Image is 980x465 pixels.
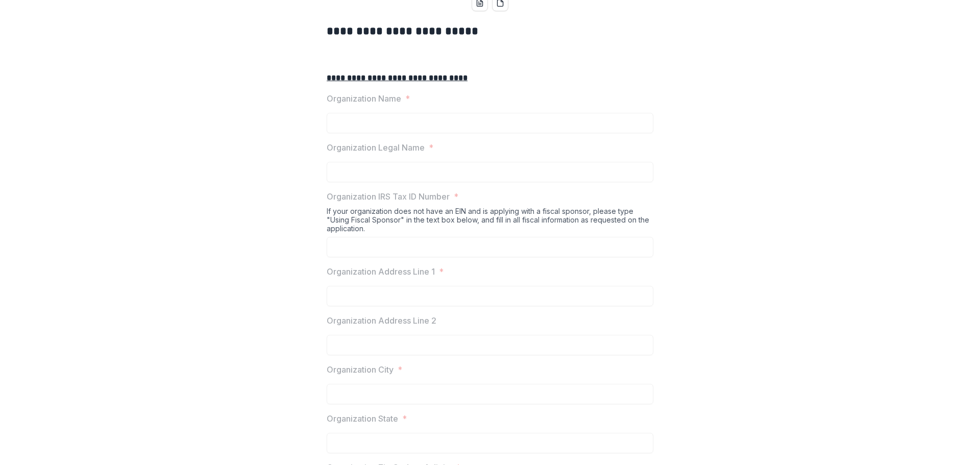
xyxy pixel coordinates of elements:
p: Organization Address Line 1 [327,265,435,278]
p: Organization IRS Tax ID Number [327,190,450,203]
p: Organization Address Line 2 [327,314,436,327]
p: Organization City [327,363,394,376]
p: Organization Legal Name [327,141,425,154]
p: Organization Name [327,92,401,105]
p: Organization State [327,412,398,425]
div: If your organization does not have an EIN and is applying with a fiscal sponsor, please type "Usi... [327,207,653,237]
